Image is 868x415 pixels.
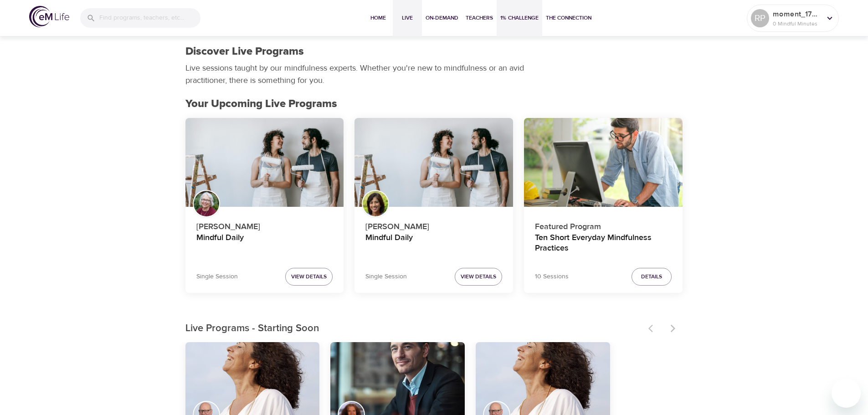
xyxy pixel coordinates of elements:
[196,272,238,282] p: Single Session
[535,217,672,233] p: Featured Program
[832,379,861,408] iframe: Button to launch messaging window
[196,233,333,255] h4: Mindful Daily
[185,118,344,207] button: Mindful Daily
[546,13,591,23] span: The Connection
[751,9,769,27] div: RP
[365,233,502,255] h4: Mindful Daily
[185,97,683,111] h2: Your Upcoming Live Programs
[455,268,502,286] button: View Details
[535,233,672,255] h4: Ten Short Everyday Mindfulness Practices
[365,272,407,282] p: Single Session
[535,272,569,282] p: 10 Sessions
[500,13,539,23] span: 1% Challenge
[365,217,502,233] p: [PERSON_NAME]
[291,272,327,282] span: View Details
[426,13,458,23] span: On-Demand
[396,13,418,23] span: Live
[466,13,493,23] span: Teachers
[285,268,333,286] button: View Details
[29,6,69,27] img: logo
[185,321,643,336] p: Live Programs - Starting Soon
[773,20,821,28] p: 0 Mindful Minutes
[185,62,527,87] p: Live sessions taught by our mindfulness experts. Whether you're new to mindfulness or an avid pra...
[196,217,333,233] p: [PERSON_NAME]
[641,272,662,282] span: Details
[632,268,672,286] button: Details
[99,8,200,28] input: Find programs, teachers, etc...
[185,45,304,58] h1: Discover Live Programs
[461,272,496,282] span: View Details
[367,13,389,23] span: Home
[773,9,821,20] p: moment_1757431527
[354,118,513,207] button: Mindful Daily
[524,118,683,207] button: Ten Short Everyday Mindfulness Practices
